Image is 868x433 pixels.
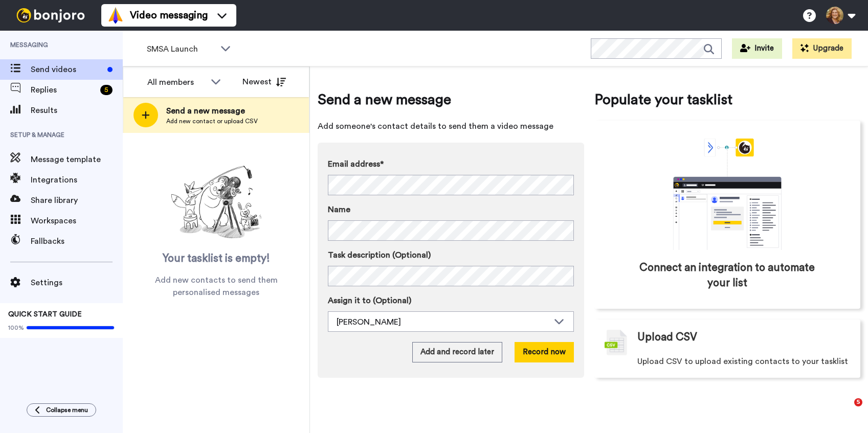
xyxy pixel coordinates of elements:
[8,324,24,332] span: 100%
[328,203,350,216] span: Name
[594,89,861,110] span: Populate your tasklist
[31,194,123,207] span: Share library
[637,355,848,368] span: Upload CSV to upload existing contacts to your tasklist
[515,342,574,362] button: Record now
[31,104,123,117] span: Results
[792,38,852,59] button: Upgrade
[328,249,574,261] label: Task description (Optional)
[165,162,268,243] img: ready-set-action.png
[31,84,96,96] span: Replies
[31,174,123,186] span: Integrations
[147,76,206,88] div: All members
[100,85,113,95] div: 5
[337,316,549,328] div: [PERSON_NAME]
[138,274,294,299] span: Add new contacts to send them personalised messages
[31,63,103,76] span: Send videos
[147,43,215,55] span: SMSA Launch
[166,105,258,117] span: Send a new message
[163,251,270,266] span: Your tasklist is empty!
[166,117,258,125] span: Add new contact or upload CSV
[8,311,82,318] span: QUICK START GUIDE
[130,8,208,22] span: Video messaging
[651,139,804,250] div: animation
[235,72,294,92] button: Newest
[637,330,697,345] span: Upload CSV
[12,8,89,22] img: bj-logo-header-white.svg
[318,89,584,110] span: Send a new message
[31,215,123,227] span: Workspaces
[107,7,124,24] img: vm-color.svg
[638,260,817,291] span: Connect an integration to automate your list
[31,277,123,289] span: Settings
[412,342,502,362] button: Add and record later
[318,120,584,132] span: Add someone's contact details to send them a video message
[605,330,627,355] img: csv-grey.png
[732,38,782,59] button: Invite
[328,294,574,307] label: Assign it to (Optional)
[31,153,123,166] span: Message template
[31,235,123,247] span: Fallbacks
[27,403,96,417] button: Collapse menu
[833,398,858,423] iframe: Intercom live chat
[46,406,88,414] span: Collapse menu
[328,158,574,170] label: Email address*
[854,398,862,406] span: 5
